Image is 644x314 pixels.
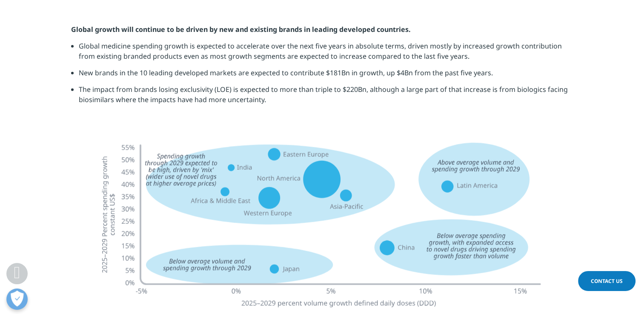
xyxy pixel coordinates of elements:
[578,271,635,291] a: Contact Us
[79,41,573,68] li: Global medicine spending growth is expected to accelerate over the next five years in absolute te...
[79,84,573,111] li: The impact from brands losing exclusivity (LOE) is expected to more than triple to $220Bn, althou...
[79,68,573,84] li: New brands in the 10 leading developed markets are expected to contribute $181Bn in growth, up $4...
[6,288,28,310] button: Abrir preferências
[591,277,623,285] span: Contact Us
[71,25,411,34] strong: Global growth will continue to be driven by new and existing brands in leading developed countries.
